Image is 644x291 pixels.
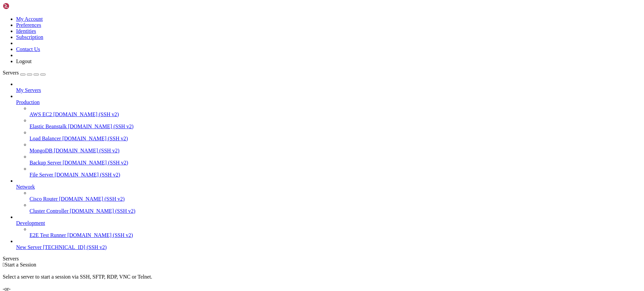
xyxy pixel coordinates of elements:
[16,244,641,250] a: New Server [TECHNICAL_ID] (SSH v2)
[16,178,641,214] li: Network
[30,160,641,166] a: Backup Server [DOMAIN_NAME] (SSH v2)
[16,22,41,28] a: Preferences
[16,93,641,178] li: Production
[30,154,641,166] li: Backup Server [DOMAIN_NAME] (SSH v2)
[30,172,53,178] span: File Server
[16,87,41,93] span: My Servers
[16,58,32,64] a: Logout
[30,202,641,214] li: Cluster Controller [DOMAIN_NAME] (SSH v2)
[30,117,641,130] li: Elastic Beanstalk [DOMAIN_NAME] (SSH v2)
[30,111,52,117] span: AWS EC2
[30,124,67,129] span: Elastic Beanstalk
[43,244,107,250] span: [TECHNICAL_ID] (SSH v2)
[3,256,641,262] div: Servers
[62,136,128,141] span: [DOMAIN_NAME] (SSH v2)
[30,142,641,154] li: MongoDB [DOMAIN_NAME] (SSH v2)
[30,166,641,178] li: File Server [DOMAIN_NAME] (SSH v2)
[16,16,43,22] a: My Account
[16,244,42,250] span: New Server
[3,70,19,76] span: Servers
[30,124,641,130] a: Elastic Beanstalk [DOMAIN_NAME] (SSH v2)
[5,262,36,268] span: Start a Session
[30,148,52,153] span: MongoDB
[67,232,133,238] span: [DOMAIN_NAME] (SSH v2)
[16,184,35,190] span: Network
[30,160,61,165] span: Backup Server
[16,81,641,93] li: My Servers
[16,46,40,52] a: Contact Us
[30,208,641,214] a: Cluster Controller [DOMAIN_NAME] (SSH v2)
[3,3,41,9] img: Shellngn
[53,111,119,117] span: [DOMAIN_NAME] (SSH v2)
[55,172,120,178] span: [DOMAIN_NAME] (SSH v2)
[59,196,125,202] span: [DOMAIN_NAME] (SSH v2)
[30,196,58,202] span: Cisco Router
[30,208,68,214] span: Cluster Controller
[3,262,5,268] span: 
[16,214,641,238] li: Development
[68,124,134,129] span: [DOMAIN_NAME] (SSH v2)
[30,130,641,142] li: Load Balancer [DOMAIN_NAME] (SSH v2)
[16,34,43,40] a: Subscription
[30,111,641,117] a: AWS EC2 [DOMAIN_NAME] (SSH v2)
[30,196,641,202] a: Cisco Router [DOMAIN_NAME] (SSH v2)
[16,87,641,93] a: My Servers
[30,190,641,202] li: Cisco Router [DOMAIN_NAME] (SSH v2)
[30,148,641,154] a: MongoDB [DOMAIN_NAME] (SSH v2)
[54,148,119,153] span: [DOMAIN_NAME] (SSH v2)
[30,172,641,178] a: File Server [DOMAIN_NAME] (SSH v2)
[16,220,641,226] a: Development
[16,99,641,105] a: Production
[30,232,641,238] a: E2E Test Runner [DOMAIN_NAME] (SSH v2)
[30,136,61,141] span: Load Balancer
[63,160,128,165] span: [DOMAIN_NAME] (SSH v2)
[16,28,36,34] a: Identities
[30,136,641,142] a: Load Balancer [DOMAIN_NAME] (SSH v2)
[16,184,641,190] a: Network
[16,99,40,105] span: Production
[3,70,46,76] a: Servers
[16,238,641,250] li: New Server [TECHNICAL_ID] (SSH v2)
[70,208,136,214] span: [DOMAIN_NAME] (SSH v2)
[30,105,641,117] li: AWS EC2 [DOMAIN_NAME] (SSH v2)
[16,220,45,226] span: Development
[30,232,66,238] span: E2E Test Runner
[30,226,641,238] li: E2E Test Runner [DOMAIN_NAME] (SSH v2)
